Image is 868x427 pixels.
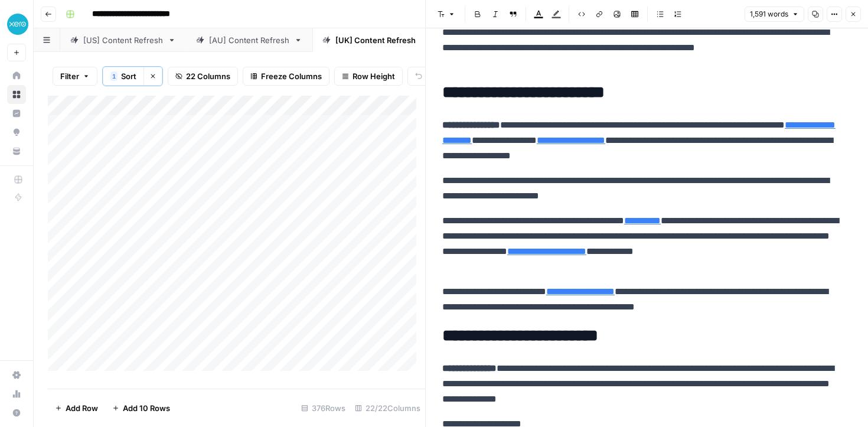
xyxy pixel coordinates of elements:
button: Row Height [334,67,403,86]
div: 376 Rows [296,399,350,418]
div: [AU] Content Refresh [209,34,289,46]
a: Opportunities [7,123,26,142]
span: Filter [60,70,79,82]
span: 1,591 words [750,9,788,19]
a: Insights [7,104,26,123]
div: [US] Content Refresh [83,34,163,46]
button: Add Row [48,399,105,418]
button: 1Sort [103,67,143,86]
button: Workspace: XeroOps [7,9,26,39]
button: Filter [53,67,97,86]
span: Add 10 Rows [123,402,170,414]
button: 1,591 words [745,6,804,22]
a: Browse [7,85,26,104]
span: Row Height [353,70,395,82]
button: Help + Support [7,403,26,422]
span: 22 Columns [186,70,230,82]
button: Add 10 Rows [105,399,177,418]
a: [AU] Content Refresh [186,28,312,52]
button: 22 Columns [168,67,238,86]
button: Freeze Columns [243,67,329,86]
div: 1 [110,71,118,81]
span: Add Row [66,402,98,414]
a: Your Data [7,142,26,161]
img: XeroOps Logo [7,14,28,35]
a: [US] Content Refresh [60,28,186,52]
a: Home [7,66,26,85]
span: Sort [121,70,136,82]
span: Freeze Columns [261,70,322,82]
a: [[GEOGRAPHIC_DATA]] Content Refresh [312,28,507,52]
span: 1 [112,71,116,81]
div: 22/22 Columns [350,399,425,418]
div: [[GEOGRAPHIC_DATA]] Content Refresh [335,34,484,46]
a: Settings [7,366,26,384]
a: Usage [7,384,26,403]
